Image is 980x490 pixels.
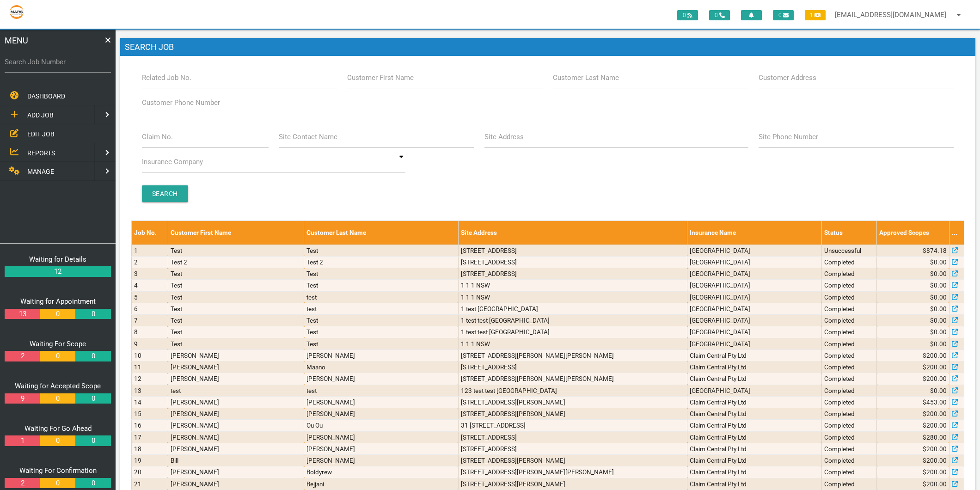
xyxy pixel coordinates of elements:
td: Claim Central Pty Ltd [687,443,821,454]
td: 12 [132,373,168,385]
td: 4 [132,280,168,291]
label: Search Job Number [5,57,111,67]
label: Related Job No. [142,73,191,83]
td: [PERSON_NAME] [168,396,304,408]
span: $200.00 [923,456,947,465]
a: 2 [5,351,40,361]
td: Claim Central Pty Ltd [687,431,821,443]
a: Waiting For Scope [30,340,86,348]
td: 1 test test [GEOGRAPHIC_DATA] [458,315,687,326]
td: Completed [821,396,877,408]
td: Test [304,338,459,349]
td: 8 [132,326,168,338]
td: 2 [132,256,168,268]
td: [STREET_ADDRESS] [458,245,687,256]
td: [STREET_ADDRESS] [458,256,687,268]
th: Customer Last Name [304,221,459,245]
td: 21 [132,478,168,490]
td: Boldyrew [304,466,459,478]
td: Completed [821,478,877,490]
span: $200.00 [923,409,947,418]
td: [STREET_ADDRESS][PERSON_NAME][PERSON_NAME] [458,349,687,361]
td: [PERSON_NAME] [168,373,304,385]
td: [PERSON_NAME] [168,420,304,431]
td: Test [304,245,459,256]
td: [PERSON_NAME] [304,455,459,466]
td: 14 [132,396,168,408]
td: Test [168,291,304,303]
td: Completed [821,455,877,466]
td: Claim Central Pty Ltd [687,361,821,373]
td: 3 [132,268,168,280]
span: MENU [5,34,28,47]
td: Completed [821,361,877,373]
a: 0 [40,351,75,361]
td: Completed [821,280,877,291]
a: 0 [75,309,110,319]
td: Test [168,245,304,256]
a: 0 [75,393,110,404]
span: 1 [805,10,826,20]
span: 0 [677,10,698,20]
td: Claim Central Pty Ltd [687,420,821,431]
a: Waiting for Accepted Scope [15,382,101,390]
td: 6 [132,303,168,314]
span: $200.00 [923,444,947,453]
td: 11 [132,361,168,373]
td: [PERSON_NAME] [304,408,459,420]
label: Claim No. [142,132,173,142]
span: $200.00 [923,362,947,372]
td: Claim Central Pty Ltd [687,396,821,408]
td: [STREET_ADDRESS][PERSON_NAME] [458,396,687,408]
td: [STREET_ADDRESS][PERSON_NAME][PERSON_NAME] [458,373,687,385]
td: [PERSON_NAME] [304,396,459,408]
span: DASHBOARD [27,92,65,100]
td: Completed [821,291,877,303]
a: 0 [75,478,110,489]
td: Completed [821,420,877,431]
td: Completed [821,338,877,349]
th: Insurance Name [687,221,821,245]
td: [STREET_ADDRESS][PERSON_NAME] [458,408,687,420]
td: 1 test [GEOGRAPHIC_DATA] [458,303,687,314]
a: 12 [5,266,111,277]
a: 0 [40,435,75,446]
td: Test [168,315,304,326]
td: [STREET_ADDRESS] [458,431,687,443]
span: 0 [709,10,730,20]
td: Test [168,338,304,349]
th: ... [949,221,964,245]
td: 31 [STREET_ADDRESS] [458,420,687,431]
td: Test [304,280,459,291]
td: Bejjani [304,478,459,490]
input: Search [142,185,188,202]
td: Completed [821,256,877,268]
td: [STREET_ADDRESS][PERSON_NAME] [458,455,687,466]
td: [STREET_ADDRESS] [458,361,687,373]
td: 19 [132,455,168,466]
td: Test [304,315,459,326]
td: [PERSON_NAME] [168,466,304,478]
span: EDIT JOB [27,130,55,137]
a: 0 [40,393,75,404]
label: Site Address [484,132,524,142]
a: 0 [75,435,110,446]
td: 1 1 1 NSW [458,338,687,349]
td: Claim Central Pty Ltd [687,373,821,385]
td: [GEOGRAPHIC_DATA] [687,280,821,291]
span: $0.00 [930,339,947,349]
td: Ou Ou [304,420,459,431]
td: 1 test test [GEOGRAPHIC_DATA] [458,326,687,338]
td: Completed [821,268,877,280]
img: s3file [9,5,24,19]
label: Customer Address [759,73,816,83]
span: $200.00 [923,479,947,489]
td: Completed [821,373,877,385]
td: Claim Central Pty Ltd [687,455,821,466]
span: $0.00 [930,257,947,267]
span: $0.00 [930,293,947,302]
td: [PERSON_NAME] [168,478,304,490]
td: [STREET_ADDRESS] [458,268,687,280]
span: $0.00 [930,327,947,337]
td: [STREET_ADDRESS][PERSON_NAME][PERSON_NAME] [458,466,687,478]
